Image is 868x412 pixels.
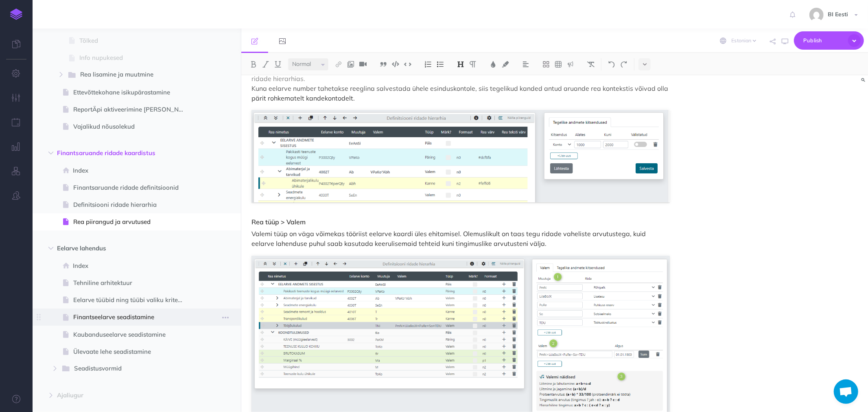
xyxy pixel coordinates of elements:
button: Publish [794,31,864,50]
span: Seadistusvormid [74,364,180,374]
img: Text color button [490,61,497,68]
img: Inline code button [404,61,411,67]
img: Redo [620,61,627,68]
img: Clear styles button [587,61,595,68]
span: BI Eesti [824,11,852,18]
img: Paragraph button [469,61,477,68]
span: Definitsiooni ridade hierarhia [73,200,192,210]
span: Ajaliugur [57,390,182,400]
span: Finantsaruande ridade definitsioonid [73,183,192,193]
span: Ülevaate lehe seadistamine [73,347,192,357]
img: Add image button [347,61,354,68]
img: Text background color button [502,61,509,68]
img: Headings dropdown button [457,61,464,68]
img: Blockquote button [380,61,387,68]
h4: Rea tüüp > Valem [251,219,670,226]
p: Valemi tüüp on väga võimekas tööriist eelarve kaardi üles ehitamisel. Olemuslikult on taas tegu r... [251,229,670,248]
span: Eelarve tüübid ning tüübi valiku kriteeriumid [73,295,192,305]
img: Underline button [274,61,282,68]
span: Finantsaruande ridade kaardistus [57,148,182,158]
img: Italic button [262,61,269,68]
span: Eelarve lahendus [57,243,182,253]
span: Tõlked [79,36,192,46]
span: Kaubanduseelarve seadistamine [73,330,192,340]
img: Add video button [359,61,367,68]
img: Create table button [555,61,562,68]
span: Index [73,166,192,175]
img: H9aWH6O0XDbfHa4F3c5u.png [251,110,670,202]
span: Info nupukesed [79,53,192,63]
img: Callout dropdown menu button [567,61,574,68]
img: Alignment dropdown menu button [522,61,529,68]
img: 9862dc5e82047a4d9ba6d08c04ce6da6.jpg [809,8,824,22]
p: [PERSON_NAME] Päring tüübi puhul saab siin vormil määrata piirangud, millistelt kontodelt ja dime... [251,54,670,103]
img: Bold button [250,61,257,68]
img: Link button [335,61,342,68]
span: Index [73,261,192,271]
span: Rea lisamine ja muutmine [80,70,180,80]
img: Code block button [392,61,399,67]
img: logo-mark.svg [10,9,22,20]
span: ReportÄpi aktiveerimine [PERSON_NAME] kinnitus [73,105,192,114]
img: Undo [608,61,615,68]
span: Rea piirangud ja arvutused [73,217,192,227]
div: Avatud vestlus [834,379,858,404]
span: Vajalikud nõusolekud [73,122,192,131]
img: Ordered list button [424,61,432,68]
span: Finantseelarve seadistamine [73,312,192,322]
span: Publish [803,34,844,47]
img: Unordered list button [437,61,444,68]
span: Tehniline arhitektuur [73,278,192,288]
span: Ettevõttekohane isikupärastamine [73,88,192,97]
